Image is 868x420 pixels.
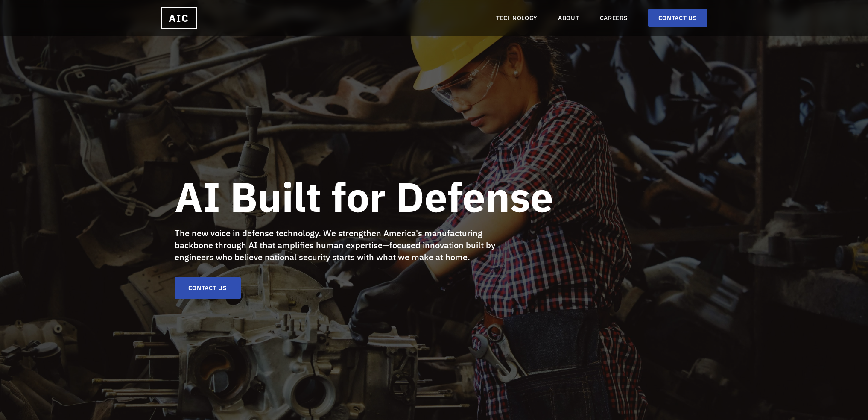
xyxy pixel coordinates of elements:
[600,14,628,22] a: CAREERS
[558,14,579,22] a: ABOUT
[161,7,197,29] a: AIC
[175,170,553,223] b: AI Built for Defense
[496,14,538,22] a: TECHNOLOGY
[175,227,495,263] span: The new voice in defense technology. We strengthen America's manufacturing backbone through AI th...
[648,9,707,27] a: CONTACT US
[175,277,241,299] a: CONTACT US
